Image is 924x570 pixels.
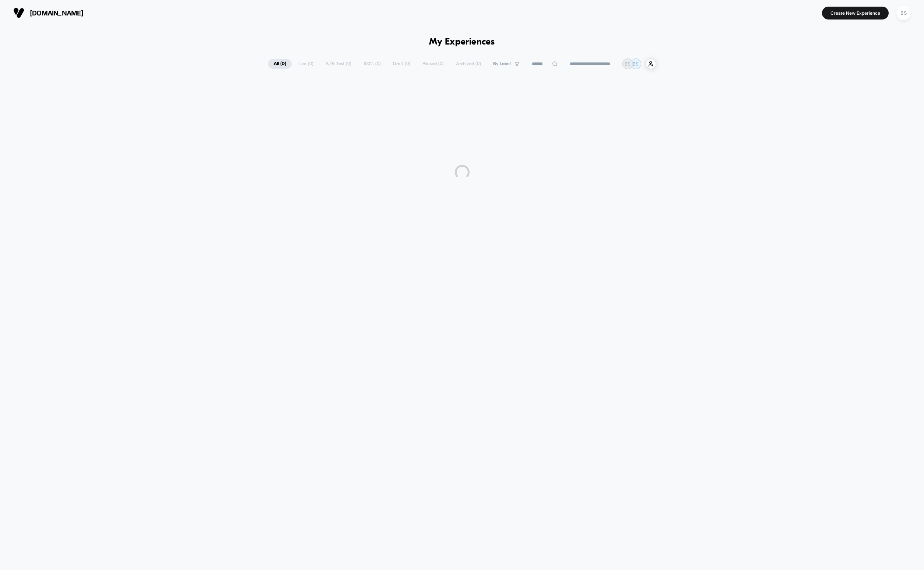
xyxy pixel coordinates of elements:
button: BS [894,6,913,21]
span: All ( 0 ) [268,59,292,69]
p: BS [633,61,639,67]
img: Visually logo [13,7,24,18]
h1: My Experiences [429,37,495,47]
span: By Label [493,61,511,67]
button: Create New Experience [822,7,889,20]
span: [DOMAIN_NAME] [30,9,83,17]
p: BS [625,61,630,67]
div: BS [896,6,911,20]
button: [DOMAIN_NAME] [11,7,85,19]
